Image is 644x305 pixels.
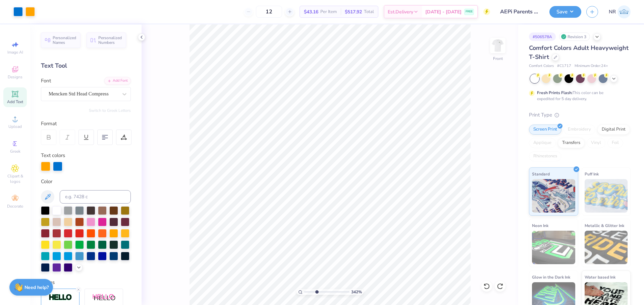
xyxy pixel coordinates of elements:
[364,8,374,15] span: Total
[41,152,65,159] label: Text colors
[529,125,561,135] div: Screen Print
[585,179,628,213] img: Puff Ink
[3,173,27,184] span: Clipart & logos
[49,294,72,301] img: Stroke
[320,8,337,15] span: Per Item
[92,294,116,302] img: Shadow
[41,61,131,70] div: Text Tool
[41,120,131,128] div: Format
[532,170,550,177] span: Standard
[351,289,362,295] span: 342 %
[8,74,22,80] span: Designs
[7,99,23,104] span: Add Text
[558,138,585,148] div: Transfers
[345,8,362,15] span: $517.92
[529,151,561,161] div: Rhinestones
[41,279,131,286] div: Styles
[557,63,571,69] span: # C1717
[529,138,556,148] div: Applique
[24,284,49,291] strong: Need help?
[60,190,131,204] input: e.g. 7428 c
[466,9,473,14] span: FREE
[585,274,615,281] span: Water based Ink
[537,90,620,102] div: This color can be expedited for 5 day delivery.
[304,8,318,15] span: $43.16
[575,63,608,69] span: Minimum Order: 24 +
[532,274,570,281] span: Glow in the Dark Ink
[607,138,623,148] div: Foil
[7,50,23,55] span: Image AI
[529,44,629,61] span: Comfort Colors Adult Heavyweight T-Shirt
[563,125,595,135] div: Embroidery
[493,56,503,62] div: Front
[597,125,630,135] div: Digital Print
[532,231,575,264] img: Neon Ink
[532,179,575,213] img: Standard
[53,35,76,45] span: Personalized Names
[8,124,22,129] span: Upload
[41,178,131,185] div: Color
[609,8,616,16] span: NR
[609,5,631,18] a: NR
[529,111,631,119] div: Print Type
[559,32,590,41] div: Revision 3
[495,5,544,18] input: Untitled Design
[104,77,131,85] div: Add Font
[587,138,605,148] div: Vinyl
[491,39,504,52] img: Front
[388,8,413,15] span: Est. Delivery
[618,5,631,18] img: Niki Roselle Tendencia
[256,6,282,18] input: – –
[98,35,122,45] span: Personalized Numbers
[549,6,581,18] button: Save
[89,108,131,113] button: Switch to Greek Letters
[537,90,573,95] strong: Fresh Prints Flash:
[532,222,548,229] span: Neon Ink
[585,170,599,177] span: Puff Ink
[41,77,51,85] label: Font
[529,63,554,69] span: Comfort Colors
[585,222,624,229] span: Metallic & Glitter Ink
[10,149,20,154] span: Greek
[425,8,462,15] span: [DATE] - [DATE]
[585,231,628,264] img: Metallic & Glitter Ink
[7,204,23,209] span: Decorate
[529,32,556,41] div: # 506578A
